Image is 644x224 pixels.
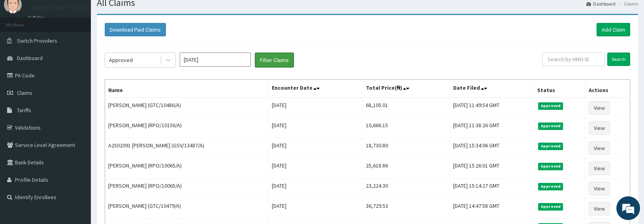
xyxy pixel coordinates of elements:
[105,179,269,199] td: [PERSON_NAME] (RPO/10065/A)
[130,4,149,23] div: Minimize live chat window
[450,138,534,158] td: [DATE] 15:34:06 GMT
[589,141,610,155] a: View
[41,44,133,55] div: Chat with us now
[105,98,269,118] td: [PERSON_NAME] (GTC/10486/A)
[363,199,450,219] td: 36,729.53
[17,89,32,96] span: Claims
[589,202,610,215] a: View
[105,23,166,36] button: Download Paid Claims
[109,56,133,64] div: Approved
[586,0,616,7] a: Dashboard
[46,64,109,143] span: We're online!
[450,199,534,219] td: [DATE] 14:47:58 GMT
[616,0,638,7] li: Claims
[538,163,563,170] span: Approved
[542,53,604,66] input: Search by HMO ID
[268,158,363,179] td: [DATE]
[180,53,251,67] input: Select Month and Year
[450,80,534,98] th: Date Filed
[363,80,450,98] th: Total Price(₦)
[450,179,534,199] td: [DATE] 15:14:27 GMT
[28,4,87,11] p: Sacred Heart Clinic
[17,55,43,62] span: Dashboard
[268,80,363,98] th: Encounter Date
[105,118,269,138] td: [PERSON_NAME] (RPO/10156/A)
[534,80,586,98] th: Status
[597,23,630,36] a: Add Claim
[538,143,563,150] span: Approved
[538,203,563,210] span: Approved
[589,121,610,135] a: View
[268,199,363,219] td: [DATE]
[105,199,269,219] td: [PERSON_NAME] (GTC/10479/A)
[589,101,610,115] a: View
[268,98,363,118] td: [DATE]
[450,158,534,179] td: [DATE] 15:26:01 GMT
[255,53,294,68] button: Filter Claims
[363,138,450,158] td: 18,730.80
[589,162,610,175] a: View
[268,179,363,199] td: [DATE]
[363,98,450,118] td: 68,105.01
[589,182,610,195] a: View
[607,53,630,66] input: Search
[586,80,630,98] th: Actions
[538,183,563,190] span: Approved
[15,40,32,59] img: d_794563401_company_1708531726252_794563401
[105,158,269,179] td: [PERSON_NAME] (RPO/10065/A)
[105,80,269,98] th: Name
[105,138,269,158] td: A2502091 [PERSON_NAME] (GSV/13487/A)
[363,179,450,199] td: 23,224.30
[268,118,363,138] td: [DATE]
[4,144,151,172] textarea: Type your message and hit 'Enter'
[17,107,31,114] span: Tariffs
[363,158,450,179] td: 25,618.86
[268,138,363,158] td: [DATE]
[538,122,563,130] span: Approved
[28,15,47,21] a: Online
[17,37,57,44] span: Switch Providers
[538,102,563,109] span: Approved
[450,118,534,138] td: [DATE] 11:38:26 GMT
[363,118,450,138] td: 10,666.15
[450,98,534,118] td: [DATE] 11:49:54 GMT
